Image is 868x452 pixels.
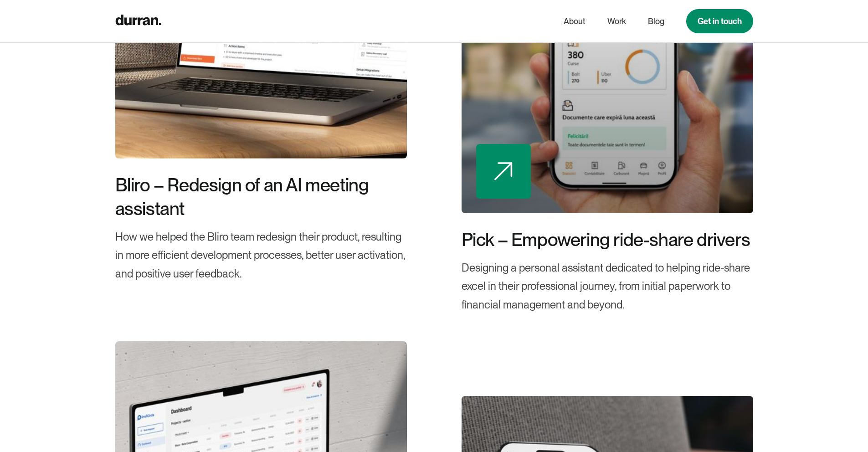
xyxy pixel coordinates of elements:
[462,228,753,252] div: Pick – Empowering ride-share drivers
[686,9,753,33] a: Get in touch
[607,13,626,30] a: Work
[115,173,407,221] div: Bliro – Redesign of an AI meeting assistant
[462,259,753,314] div: Designing a personal assistant dedicated to helping ride-share excel in their professional journe...
[648,13,664,30] a: Blog
[115,12,161,30] a: home
[564,13,586,30] a: About
[115,228,407,283] div: How we helped the Bliro team redesign their product, resulting in more efficient development proc...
